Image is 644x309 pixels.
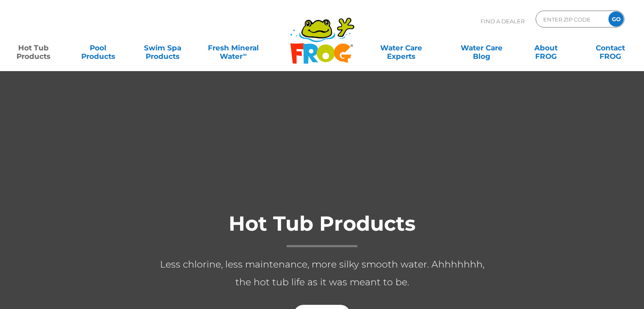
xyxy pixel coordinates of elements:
p: Find A Dealer [481,11,525,32]
a: AboutFROG [521,39,571,56]
input: GO [608,11,624,27]
a: Swim SpaProducts [138,39,188,56]
a: Water CareExperts [360,39,442,56]
a: Fresh MineralWater∞ [202,39,265,56]
a: Water CareBlog [456,39,506,56]
a: ContactFROG [586,39,636,56]
p: Less chlorine, less maintenance, more silky smooth water. Ahhhhhhh, the hot tub life as it was me... [153,256,492,291]
h1: Hot Tub Products [153,212,492,247]
a: PoolProducts [73,39,123,56]
input: Zip Code Form [542,13,600,25]
a: Hot TubProducts [8,39,58,56]
sup: ∞ [243,51,246,58]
